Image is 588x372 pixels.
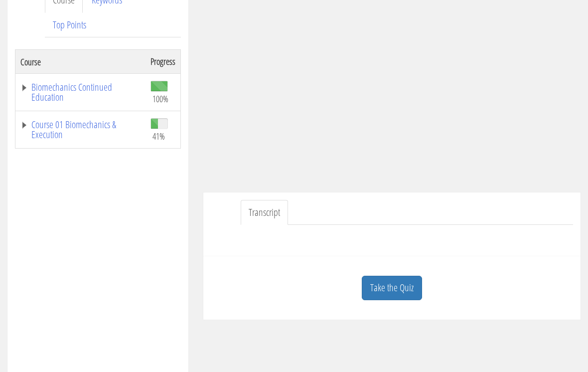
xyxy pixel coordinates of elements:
th: Course [15,50,146,74]
a: Course 01 Biomechanics & Execution [20,120,141,140]
th: Progress [146,50,181,74]
a: Transcript [241,200,288,225]
span: 100% [152,93,168,104]
span: 41% [152,131,165,142]
a: Take the Quiz [362,276,422,300]
a: Biomechanics Continued Education [20,82,141,102]
a: Top Points [45,12,94,38]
